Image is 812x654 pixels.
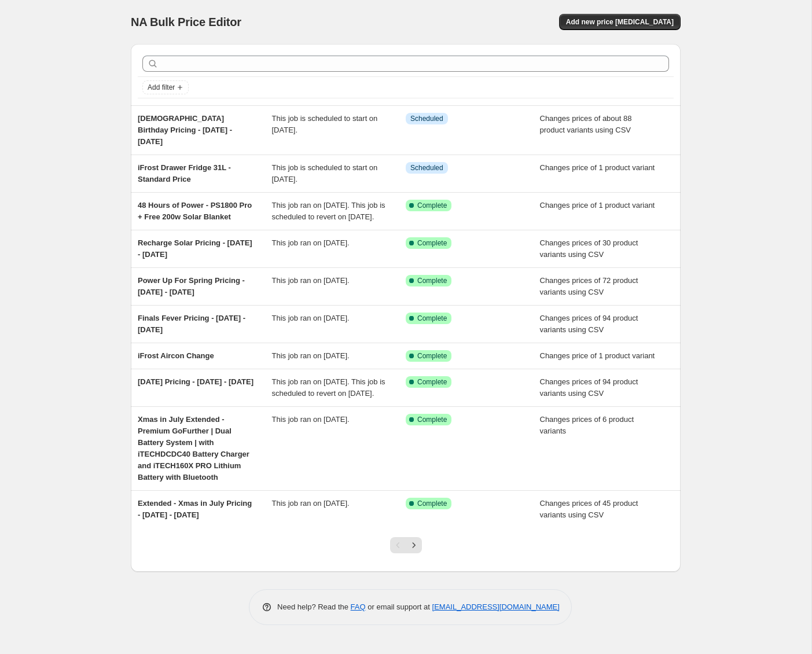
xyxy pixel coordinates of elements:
[138,238,252,259] span: Recharge Solar Pricing - [DATE] - [DATE]
[417,238,447,248] span: Complete
[138,499,252,519] span: Extended - Xmas in July Pricing - [DATE] - [DATE]
[390,537,422,553] nav: Pagination
[410,163,443,172] span: Scheduled
[272,114,378,134] span: This job is scheduled to start on [DATE].
[417,499,447,508] span: Complete
[540,238,638,259] span: Changes prices of 30 product variants using CSV
[417,377,447,387] span: Complete
[417,201,447,210] span: Complete
[566,17,674,27] span: Add new price [MEDICAL_DATA]
[540,499,638,519] span: Changes prices of 45 product variants using CSV
[138,314,245,334] span: Finals Fever Pricing - [DATE] - [DATE]
[540,114,632,134] span: Changes prices of about 88 product variants using CSV
[417,276,447,285] span: Complete
[272,314,350,322] span: This job ran on [DATE].
[138,114,232,146] span: [DEMOGRAPHIC_DATA] Birthday Pricing - [DATE] - [DATE]
[138,377,253,386] span: [DATE] Pricing - [DATE] - [DATE]
[540,351,655,360] span: Changes price of 1 product variant
[559,14,681,30] button: Add new price [MEDICAL_DATA]
[272,415,350,424] span: This job ran on [DATE].
[272,276,350,285] span: This job ran on [DATE].
[272,163,378,183] span: This job is scheduled to start on [DATE].
[272,377,385,398] span: This job ran on [DATE]. This job is scheduled to revert on [DATE].
[277,602,351,611] span: Need help? Read the
[272,499,350,508] span: This job ran on [DATE].
[540,163,655,172] span: Changes price of 1 product variant
[138,351,214,360] span: iFrost Aircon Change
[432,602,560,611] a: [EMAIL_ADDRESS][DOMAIN_NAME]
[540,201,655,210] span: Changes price of 1 product variant
[272,238,350,247] span: This job ran on [DATE].
[540,415,634,435] span: Changes prices of 6 product variants
[410,114,443,123] span: Scheduled
[131,16,241,28] span: NA Bulk Price Editor
[417,314,447,323] span: Complete
[417,351,447,361] span: Complete
[138,276,245,296] span: Power Up For Spring Pricing - [DATE] - [DATE]
[148,83,175,92] span: Add filter
[142,80,189,94] button: Add filter
[138,163,231,183] span: iFrost Drawer Fridge 31L - Standard Price
[138,415,249,482] span: Xmas in July Extended - Premium GoFurther | Dual Battery System | with iTECHDCDC40 Battery Charge...
[138,201,252,221] span: 48 Hours of Power - PS1800 Pro + Free 200w Solar Blanket
[540,314,638,334] span: Changes prices of 94 product variants using CSV
[366,602,432,611] span: or email support at
[417,415,447,424] span: Complete
[406,537,422,553] button: Next
[540,377,638,398] span: Changes prices of 94 product variants using CSV
[272,201,385,221] span: This job ran on [DATE]. This job is scheduled to revert on [DATE].
[540,276,638,296] span: Changes prices of 72 product variants using CSV
[351,602,366,611] a: FAQ
[272,351,350,360] span: This job ran on [DATE].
